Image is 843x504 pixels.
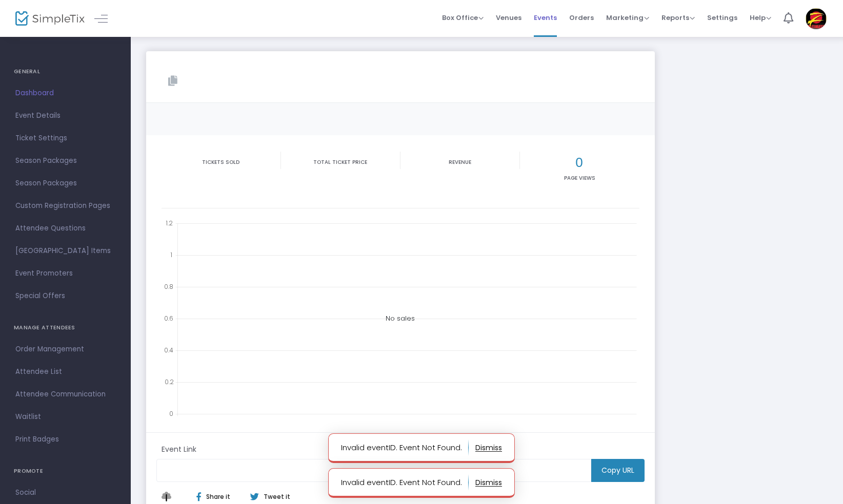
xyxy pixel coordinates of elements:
span: Order Management [15,343,115,356]
p: Invalid eventID. Event Not Found. [341,439,469,456]
div: Tweet it [240,492,295,501]
span: Special Offers [15,289,115,303]
span: Reports [661,13,695,23]
span: [GEOGRAPHIC_DATA] Items [15,244,115,258]
span: Ticket Settings [15,132,115,145]
p: Invalid eventID. Event Not Found. [341,474,469,491]
span: Season Packages [15,177,115,190]
m-panel-subtitle: Event Link [162,444,196,455]
span: Attendee Communication [15,388,115,401]
p: Page Views [522,174,637,182]
button: dismiss [475,439,502,456]
span: Season Packages [15,154,115,167]
span: Event Details [15,109,115,122]
h4: MANAGE ATTENDEES [14,318,117,338]
span: Settings [707,5,737,31]
span: Social [15,486,115,499]
span: Help [750,13,771,23]
span: Custom Registration Pages [15,199,115,213]
img: linktree [162,492,178,501]
div: No sales [162,216,639,421]
p: Tickets sold [164,158,278,166]
h4: PROMOTE [14,461,117,481]
span: Venues [496,5,521,31]
span: Attendee List [15,365,115,379]
h2: 0 [522,155,637,171]
span: Dashboard [15,87,115,100]
p: Revenue [403,158,517,166]
span: Orders [569,5,594,31]
div: Share it [186,492,250,501]
h4: GENERAL [14,61,117,82]
span: Events [534,5,557,31]
m-button: Copy URL [591,459,645,482]
span: Print Badges [15,433,115,446]
span: Event Promoters [15,267,115,280]
span: Marketing [606,13,649,23]
span: Waitlist [15,410,115,424]
span: Box Office [442,13,484,23]
span: Attendee Questions [15,222,115,235]
button: dismiss [475,474,502,491]
p: Total Ticket Price [283,158,398,166]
